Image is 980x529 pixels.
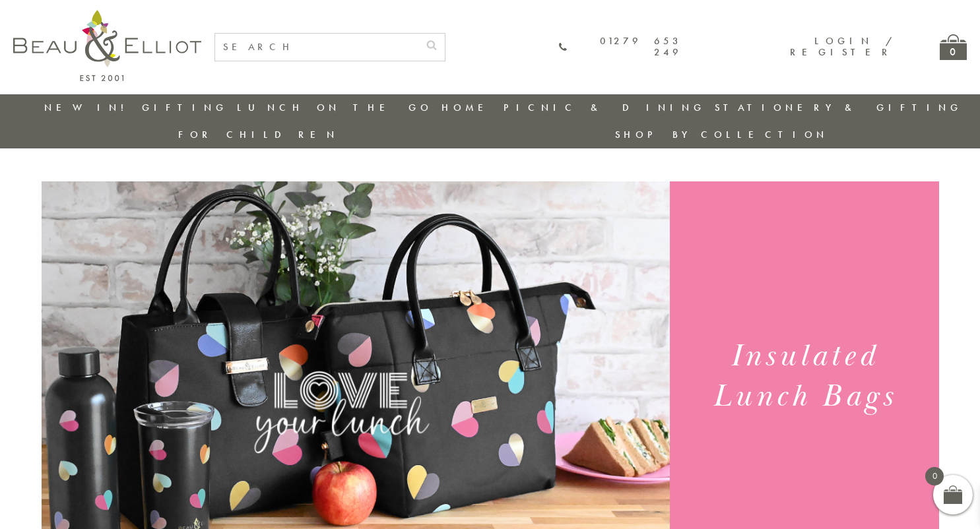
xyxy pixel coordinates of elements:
[178,128,339,141] a: For Children
[558,36,682,59] a: 01279 653 249
[441,101,494,114] a: Home
[715,101,962,114] a: Stationery & Gifting
[790,34,894,59] a: Login / Register
[504,101,705,114] a: Picnic & Dining
[940,34,967,60] a: 0
[237,101,432,114] a: Lunch On The Go
[13,10,201,81] img: logo
[215,34,418,61] input: SEARCH
[44,101,133,114] a: New in!
[686,336,923,417] h1: Insulated Lunch Bags
[925,467,944,485] span: 0
[615,128,828,141] a: Shop by collection
[142,101,228,114] a: Gifting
